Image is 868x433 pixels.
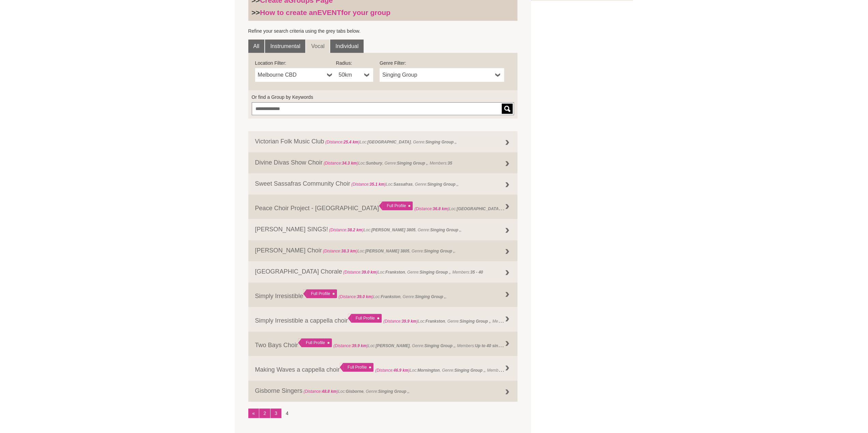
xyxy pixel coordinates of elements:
[306,40,329,53] a: Vocal
[414,206,449,211] span: (Distance: )
[430,228,460,232] strong: Singing Group ,
[380,68,504,82] a: Singing Group
[322,389,337,394] strong: 48.8 km
[371,228,416,232] strong: [PERSON_NAME] 3805
[424,249,454,253] strong: Singing Group ,
[339,294,447,299] span: Loc: , Genre: ,
[447,161,452,166] strong: 35
[248,28,518,34] p: Refine your search criteria using the grey tabs below.
[348,314,382,323] div: Full Profile
[367,140,411,144] strong: [GEOGRAPHIC_DATA]
[433,206,448,211] strong: 36.8 km
[282,408,293,418] li: 4
[334,342,507,349] span: Loc: , Genre: , Members:
[415,294,445,299] strong: Singing Group ,
[324,140,457,144] span: Loc: , Genre: ,
[475,342,507,349] strong: Up to 40 singers
[341,249,356,253] strong: 38.3 km
[322,249,456,253] span: Loc: , Genre: ,
[304,389,338,394] span: (Distance: )
[383,319,418,324] span: (Distance: )
[424,343,455,348] strong: Singing Group ,
[317,9,341,16] strong: EVENT
[397,161,427,166] strong: Singing Group ,
[324,161,358,166] span: (Distance: )
[379,201,413,210] div: Full Profile
[336,68,373,82] a: 50km
[248,152,518,173] a: Divine Divas Show Choir (Distance:34.3 km)Loc:Sunbury, Genre:Singing Group ,, Members:35
[336,60,373,66] label: Radius:
[339,294,373,299] span: (Distance: )
[248,408,259,418] a: «
[420,270,450,275] strong: Singing Group ,
[457,205,510,212] strong: [GEOGRAPHIC_DATA] 3976
[382,71,492,79] span: Singing Group
[343,270,378,275] span: (Distance: )
[248,240,518,261] a: [PERSON_NAME] Choir (Distance:38.3 km)Loc:[PERSON_NAME] 3805, Genre:Singing Group ,,
[329,228,364,232] span: (Distance: )
[248,331,518,356] a: Two Bays Choir Full Profile (Distance:39.9 km)Loc:[PERSON_NAME], Genre:Singing Group ,, Members:U...
[248,40,265,53] a: All
[362,270,377,275] strong: 39.0 km
[328,228,462,232] span: Loc: , Genre: ,
[334,343,368,348] span: (Distance: )
[346,389,364,394] strong: Gisborne
[298,338,332,347] div: Full Profile
[252,8,514,17] h3: >>
[248,195,518,219] a: Peace Choir Project - [GEOGRAPHIC_DATA] Full Profile (Distance:36.8 km)Loc:[GEOGRAPHIC_DATA] 3976...
[248,131,518,152] a: Victorian Folk Music Club (Distance:25.4 km)Loc:[GEOGRAPHIC_DATA], Genre:Singing Group ,,
[248,381,518,402] a: Gisborne Singers (Distance:48.8 km)Loc:Gisborne, Genre:Singing Group ,,
[340,363,373,372] div: Full Profile
[380,60,504,66] label: Genre Filter:
[252,94,514,100] label: Or find a Group by Keywords
[248,356,518,381] a: Making Waves a cappella choir Full Profile (Distance:46.9 km)Loc:Mornington, Genre:Singing Group ...
[351,182,386,187] span: (Distance: )
[365,249,410,253] strong: [PERSON_NAME] 3805
[350,182,459,187] span: Loc: , Genre: ,
[255,60,336,66] label: Location Filter:
[255,68,336,82] a: Melbourne CBD
[248,282,518,307] a: Simply Irresistible Full Profile (Distance:39.0 km)Loc:Frankston, Genre:Singing Group ,,
[385,270,405,275] strong: Frankston
[303,389,410,394] span: Loc: , Genre: ,
[352,343,367,348] strong: 39.9 km
[248,261,518,282] a: [GEOGRAPHIC_DATA] Chorale (Distance:39.0 km)Loc:Frankston, Genre:Singing Group ,, Members:35 - 40
[265,40,305,53] a: Instrumental
[417,368,440,373] strong: Mornington
[366,161,382,166] strong: Sunbury
[347,228,362,232] strong: 38.2 km
[375,366,512,373] span: Loc: , Genre: , Members:
[303,289,337,298] div: Full Profile
[375,368,410,373] span: (Distance: )
[511,319,518,324] strong: ~ 20
[378,389,409,394] strong: Singing Group ,
[259,408,270,418] a: 2
[323,161,452,166] span: Loc: , Genre: , Members:
[248,307,518,331] a: Simply Irresistible a cappella choir Full Profile (Distance:39.9 km)Loc:Frankston, Genre:Singing ...
[270,408,281,418] a: 3
[401,319,416,324] strong: 39.9 km
[383,317,518,324] span: Loc: , Genre: , Members:
[394,182,413,187] strong: Sassafras
[260,9,391,16] a: How to create anEVENTfor your group
[323,249,357,253] span: (Distance: )
[394,368,409,373] strong: 46.9 km
[369,182,384,187] strong: 35.1 km
[425,319,445,324] strong: Frankston
[343,140,358,144] strong: 25.4 km
[460,319,490,324] strong: Singing Group ,
[248,219,518,240] a: [PERSON_NAME] SINGS! (Distance:38.2 km)Loc:[PERSON_NAME] 3805, Genre:Singing Group ,,
[425,140,456,144] strong: Singing Group ,
[342,161,357,166] strong: 34.3 km
[414,205,556,212] span: Loc: , Genre: ,
[454,368,485,373] strong: Singing Group ,
[248,173,518,195] a: Sweet Sassafras Community Choir (Distance:35.1 km)Loc:Sassafras, Genre:Singing Group ,,
[339,71,362,79] span: 50km
[470,270,483,275] strong: 35 - 40
[258,71,324,79] span: Melbourne CBD
[342,270,483,275] span: Loc: , Genre: , Members:
[330,40,364,53] a: Individual
[376,343,410,348] strong: [PERSON_NAME]
[357,294,372,299] strong: 39.0 km
[325,140,360,144] span: (Distance: )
